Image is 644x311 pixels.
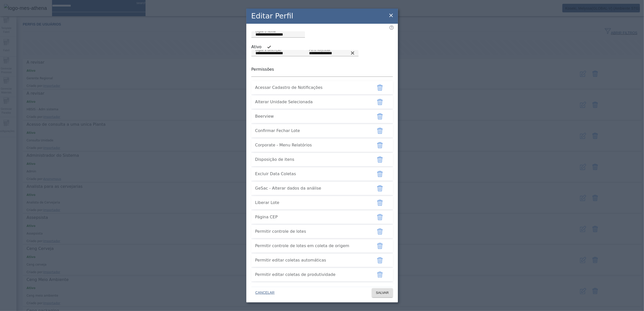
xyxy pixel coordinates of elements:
span: Excluir Data Coletas [255,171,369,177]
span: CANCELAR [255,290,275,295]
span: Permitir controle de lotes [255,228,369,235]
span: SALVAR [376,290,389,295]
h2: Editar Perfil [251,11,293,21]
span: Alterar Unidade Selecionada [255,99,369,105]
input: Number [309,50,354,56]
mat-label: Digite a descrição [255,48,281,51]
span: Beerview [255,113,369,119]
mat-label: Perfil Keycloak [309,48,330,51]
mat-label: Digite o Nome [255,30,276,33]
span: Disposição de itens [255,157,369,163]
p: Permissões [251,66,393,72]
span: Confirmar Fechar Lote [255,128,369,134]
button: SALVAR [372,288,393,297]
button: CANCELAR [251,288,279,297]
label: Ativo [251,44,263,50]
span: Permitir editar coletas automáticas [255,257,369,263]
span: GeSac - Alterar dados da análise [255,185,369,191]
span: Corporate - Menu Relatórios [255,142,369,148]
span: Liberar Lote [255,200,369,206]
span: Permitir controle de lotes em coleta de origem [255,243,369,249]
span: Permitir editar coletas de produtividade [255,272,369,278]
span: Página CEP [255,214,369,220]
span: Acessar Cadastro de Notificações [255,85,369,91]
